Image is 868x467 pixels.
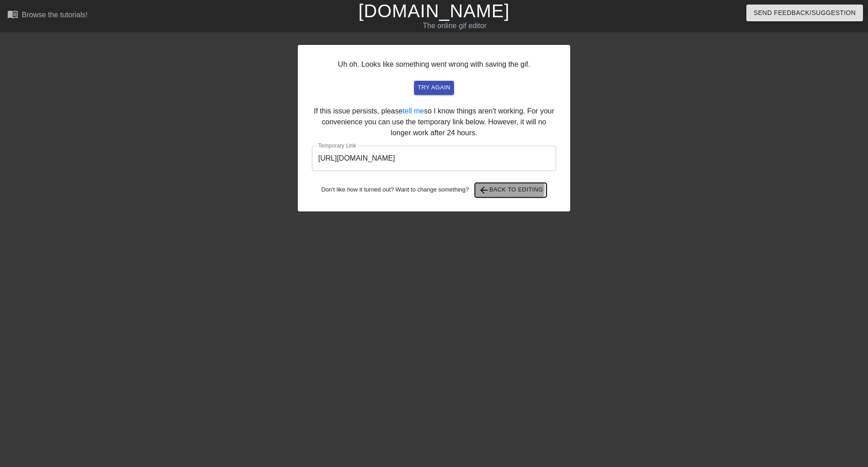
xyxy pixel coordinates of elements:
div: Uh oh. Looks like something went wrong with saving the gif. If this issue persists, please so I k... [298,45,570,211]
a: [DOMAIN_NAME] [358,1,509,21]
div: Browse the tutorials! [22,11,88,19]
button: Back to Editing [475,183,547,197]
input: bare [312,146,556,171]
a: Browse the tutorials! [7,9,88,23]
span: Send Feedback/Suggestion [754,7,856,19]
a: tell me [403,107,424,115]
div: Don't like how it turned out? Want to change something? [312,183,556,197]
div: The online gif editor [294,20,615,31]
button: try again [414,81,454,95]
span: menu_book [7,9,18,20]
span: arrow_back [478,185,489,196]
span: Back to Editing [478,185,543,196]
span: try again [418,83,450,93]
button: Send Feedback/Suggestion [746,5,863,21]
